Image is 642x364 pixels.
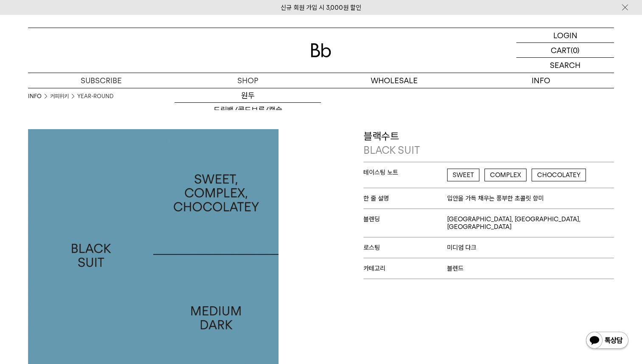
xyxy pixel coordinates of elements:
[175,73,321,88] a: SHOP
[77,92,113,101] a: YEAR-ROUND
[28,92,50,101] li: INFO
[363,129,614,158] p: 블랙수트
[532,169,586,181] span: CHOCOLATEY
[363,265,447,272] span: 카테고리
[363,169,447,176] span: 테이스팅 노트
[585,331,629,351] img: 카카오톡 채널 1:1 채팅 버튼
[175,103,321,117] a: 드립백/콜드브루/캡슐
[447,265,464,272] span: 블렌드
[447,169,479,181] span: SWEET
[551,43,571,57] p: CART
[553,28,577,42] p: LOGIN
[447,215,614,231] span: [GEOGRAPHIC_DATA], [GEOGRAPHIC_DATA], [GEOGRAPHIC_DATA]
[281,4,361,11] a: 신규 회원 가입 시 3,000원 할인
[571,43,580,57] p: (0)
[467,73,614,88] p: INFO
[363,195,447,202] span: 한 줄 설명
[311,43,331,57] img: 로고
[321,73,467,88] p: WHOLESALE
[447,244,476,251] span: 미디엄 다크
[363,143,614,158] p: BLACK SUIT
[484,169,527,181] span: COMPLEX
[516,28,614,43] a: LOGIN
[175,88,321,103] a: 원두
[550,58,580,73] p: SEARCH
[363,244,447,251] span: 로스팅
[28,73,175,88] a: SUBSCRIBE
[447,195,544,202] span: 입안을 가득 채우는 풍부한 초콜릿 향미
[50,92,69,101] a: 커피위키
[516,43,614,58] a: CART (0)
[363,215,447,223] span: 블렌딩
